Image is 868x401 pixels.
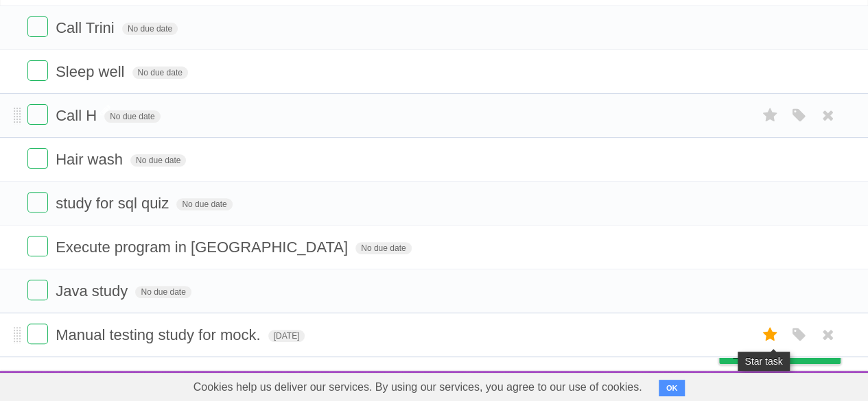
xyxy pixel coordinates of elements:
span: No due date [176,198,232,210]
label: Done [27,16,48,37]
span: Manual testing study for mock. [56,326,263,343]
span: No due date [130,154,186,167]
span: Buy me a coffee [748,339,834,363]
label: Done [27,192,48,212]
span: Cookies help us deliver our services. By using our services, you agree to our use of cookies. [180,374,656,401]
span: Call H [56,107,100,124]
span: No due date [104,110,160,123]
label: Done [27,148,48,169]
span: Sleep well [56,63,128,80]
label: Done [27,60,48,81]
label: Done [27,324,48,344]
span: Java study [56,282,131,300]
label: Star task [757,324,783,346]
span: No due date [355,242,411,254]
label: Done [27,280,48,300]
label: Done [27,104,48,125]
span: Execute program in [GEOGRAPHIC_DATA] [56,239,351,256]
span: No due date [122,23,178,35]
span: No due date [135,286,191,298]
span: Call Trini [56,19,118,36]
label: Done [27,236,48,256]
span: [DATE] [268,330,305,342]
label: Star task [757,104,783,127]
span: No due date [132,66,188,79]
span: study for sql quiz [56,195,172,212]
button: OK [659,380,685,396]
span: Hair wash [56,151,126,168]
